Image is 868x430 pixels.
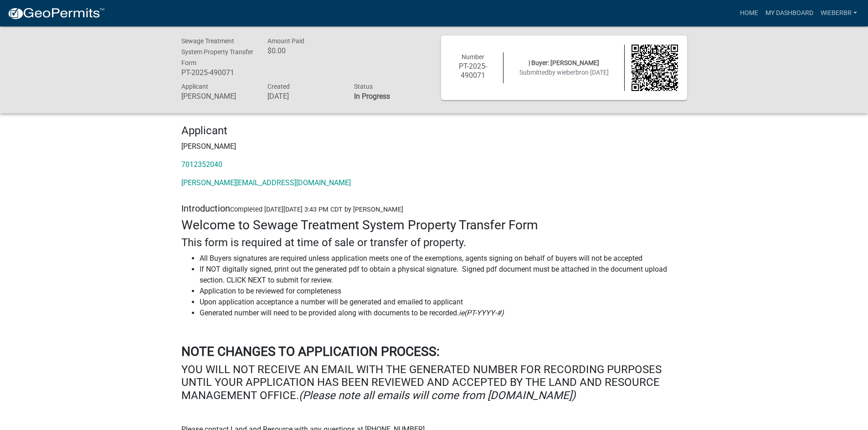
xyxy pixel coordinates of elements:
[200,286,687,297] li: Application to be reviewed for completeness
[181,92,254,101] h6: [PERSON_NAME]
[354,92,390,101] strong: In Progress
[200,253,687,264] li: All Buyers signatures are required unless application meets one of the exemptions, agents signing...
[519,69,609,76] span: Submitted on [DATE]
[267,92,340,101] h6: [DATE]
[736,5,762,22] a: Home
[354,83,373,90] span: Status
[181,178,351,187] a: [PERSON_NAME][EMAIL_ADDRESS][DOMAIN_NAME]
[267,83,290,90] span: Created
[762,5,817,22] a: My Dashboard
[462,53,484,61] span: Number
[181,203,687,214] h5: Introduction
[181,141,687,152] p: [PERSON_NAME]
[181,160,222,169] a: 7012352040
[200,264,687,286] li: If NOT digitally signed, print out the generated pdf to obtain a physical signature. Signed pdf d...
[459,309,504,317] i: ie(PT-YYYY-#)
[181,68,254,77] h6: PT-2025-490071
[181,363,687,402] h4: YOU WILL NOT RECEIVE AN EMAIL WITH THE GENERATED NUMBER FOR RECORDING PURPOSES UNTIL YOUR APPLICA...
[299,389,575,402] i: (Please note all emails will come from [DOMAIN_NAME])
[181,83,208,90] span: Applicant
[200,297,687,308] li: Upon application acceptance a number will be generated and emailed to applicant
[181,218,687,233] h3: Welcome to Sewage Treatment System Property Transfer Form
[267,46,340,55] h6: $0.00
[549,69,581,76] span: by wieberbr
[200,308,687,319] li: Generated number will need to be provided along with documents to be recorded.
[181,236,687,249] h4: This form is required at time of sale or transfer of property.
[181,344,440,359] strong: NOTE CHANGES TO APPLICATION PROCESS:
[450,62,497,79] h6: PT-2025-490071
[529,59,599,66] span: | Buyer: [PERSON_NAME]
[267,37,304,45] span: Amount Paid
[632,45,678,91] img: QR code
[817,5,861,22] a: wieberbr
[181,37,253,66] span: Sewage Treatment System Property Transfer Form
[230,206,403,213] span: Completed [DATE][DATE] 3:43 PM CDT by [PERSON_NAME]
[181,124,687,137] h4: Applicant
